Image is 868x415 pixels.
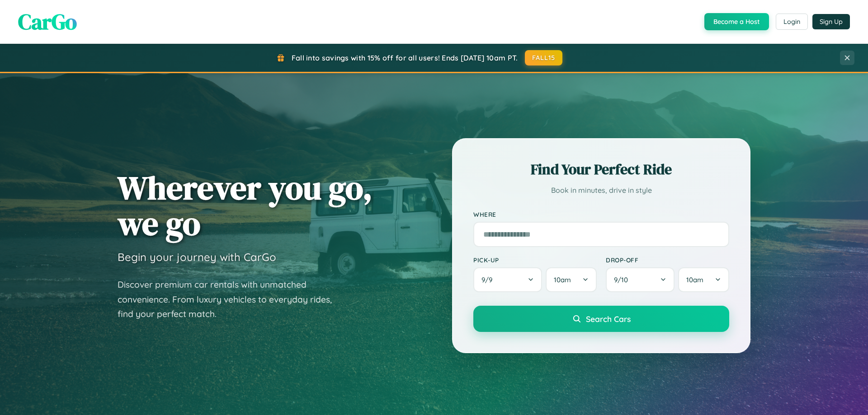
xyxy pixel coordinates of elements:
[525,50,563,65] button: FALL15
[473,184,729,197] p: Book in minutes, drive in style
[606,256,729,264] label: Drop-off
[292,53,518,62] span: Fall into savings with 15% off for all users! Ends [DATE] 10am PT.
[473,210,729,218] label: Where
[118,250,276,264] h3: Begin your journey with CarGo
[704,13,769,30] button: Become a Host
[473,159,729,179] h2: Find Your Perfect Ride
[473,267,542,292] button: 9/9
[554,275,571,284] span: 10am
[473,306,729,332] button: Search Cars
[481,275,497,284] span: 9 / 9
[18,7,77,37] span: CarGo
[614,275,632,284] span: 9 / 10
[776,14,808,30] button: Login
[686,275,703,284] span: 10am
[812,14,850,29] button: Sign Up
[118,170,373,241] h1: Wherever you go, we go
[118,277,344,322] p: Discover premium car rentals with unmatched convenience. From luxury vehicles to everyday rides, ...
[546,267,597,292] button: 10am
[678,267,729,292] button: 10am
[473,256,597,264] label: Pick-up
[586,314,631,324] span: Search Cars
[606,267,675,292] button: 9/10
